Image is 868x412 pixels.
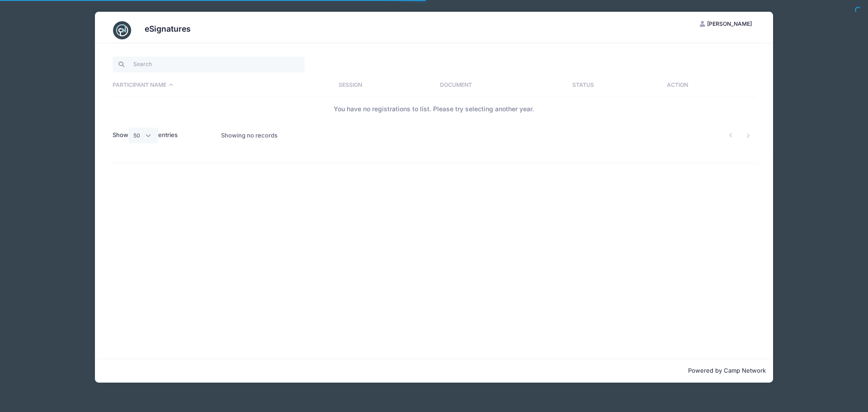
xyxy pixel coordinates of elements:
[102,366,766,375] p: Powered by Camp Network
[113,21,131,39] img: CampNetwork
[128,128,158,143] select: Showentries
[113,57,305,72] input: Search
[662,74,755,97] th: Action: activate to sort column ascending
[113,74,334,97] th: Participant Name: activate to sort column descending
[692,16,760,32] button: [PERSON_NAME]
[707,20,752,27] span: [PERSON_NAME]
[568,74,662,97] th: Status: activate to sort column ascending
[113,128,178,143] label: Show entries
[145,24,191,33] h3: eSignatures
[113,97,755,121] td: You have no registrations to list. Please try selecting another year.
[334,74,435,97] th: Session: activate to sort column ascending
[221,125,278,146] div: Showing no records
[435,74,568,97] th: Document: activate to sort column ascending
